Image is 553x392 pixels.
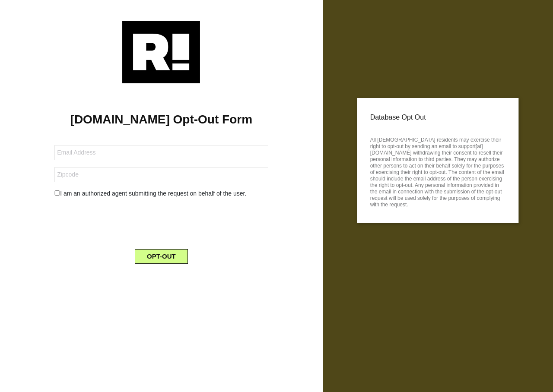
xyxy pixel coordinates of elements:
[13,112,310,127] h1: [DOMAIN_NAME] Opt-Out Form
[95,205,227,239] iframe: reCAPTCHA
[122,21,200,83] img: Retention.com
[54,167,268,182] input: Zipcode
[370,134,505,208] p: All [DEMOGRAPHIC_DATA] residents may exercise their right to opt-out by sending an email to suppo...
[54,145,268,160] input: Email Address
[135,249,188,264] button: OPT-OUT
[370,111,505,124] p: Database Opt Out
[48,189,274,198] div: I am an authorized agent submitting the request on behalf of the user.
